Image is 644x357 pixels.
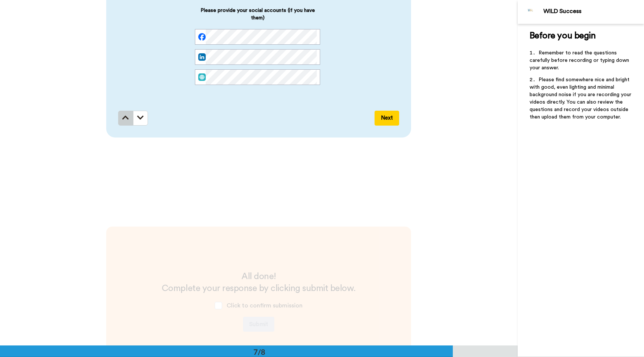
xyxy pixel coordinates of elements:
[543,8,644,15] div: WILD Success
[530,77,633,120] span: Please find somewhere nice and bright with good, even lighting and minimal background noise if yo...
[241,347,277,357] div: 7/8
[198,53,206,61] img: linked-in.png
[530,50,631,70] span: Remember to read the questions carefully before recording or typing down your answer.
[198,73,206,81] img: web.svg
[375,111,399,126] button: Next
[522,3,540,21] img: Profile Image
[530,31,596,40] span: Before you begin
[198,33,206,41] img: facebook.svg
[195,7,320,29] span: Please provide your social accounts (if you have them)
